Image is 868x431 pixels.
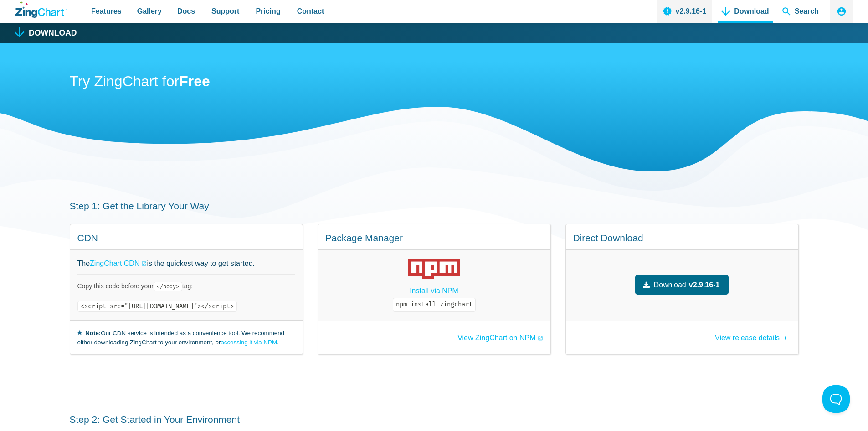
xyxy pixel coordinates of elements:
[77,257,295,270] p: The is the quickest way to get started.
[179,73,210,89] strong: Free
[177,5,195,17] span: Docs
[85,330,101,337] strong: Note:
[635,275,729,295] a: Downloadv2.9.16-1
[297,5,324,17] span: Contact
[715,329,791,342] a: View release details
[689,279,720,291] strong: v2.9.16-1
[654,279,686,291] span: Download
[91,5,122,17] span: Features
[15,1,67,18] a: ZingChart Logo. Click to return to the homepage
[77,301,237,312] code: <script src="[URL][DOMAIN_NAME]"></script>
[154,282,182,291] code: </body>
[77,282,295,291] p: Copy this code before your tag:
[573,232,791,244] h4: Direct Download
[77,232,295,244] h4: CDN
[70,72,799,93] h2: Try ZingChart for
[715,334,780,342] span: View release details
[221,339,277,346] a: accessing it via NPM
[393,298,476,312] code: npm install zingchart
[29,29,77,37] h1: Download
[77,328,295,347] small: Our CDN service is intended as a convenience tool. We recommend either downloading ZingChart to y...
[410,285,458,297] a: Install via NPM
[256,5,280,17] span: Pricing
[90,257,147,270] a: ZingChart CDN
[211,5,239,17] span: Support
[457,334,543,342] a: View ZingChart on NPM
[325,232,543,244] h4: Package Manager
[822,385,850,413] iframe: Toggle Customer Support
[137,5,162,17] span: Gallery
[70,413,799,426] h3: Step 2: Get Started in Your Environment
